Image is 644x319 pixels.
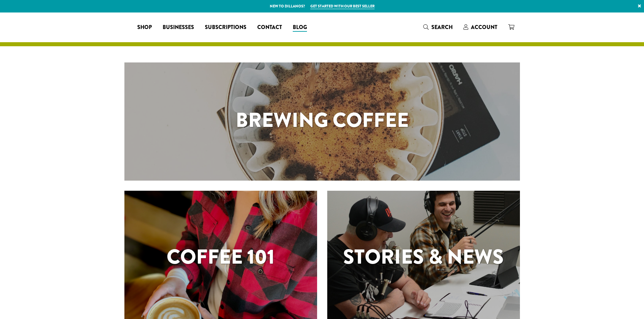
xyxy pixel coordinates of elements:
a: Search [418,22,458,33]
a: Shop [132,22,157,33]
span: Contact [257,23,282,32]
a: Brewing Coffee [124,62,520,181]
span: Blog [293,23,307,32]
span: Account [471,23,497,31]
span: Businesses [163,23,194,32]
h1: Brewing Coffee [124,105,520,135]
span: Search [431,23,453,31]
a: Get started with our best seller [310,3,375,9]
h1: Stories & News [327,242,520,272]
span: Subscriptions [205,23,246,32]
span: Shop [137,23,152,32]
h1: Coffee 101 [124,242,317,272]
